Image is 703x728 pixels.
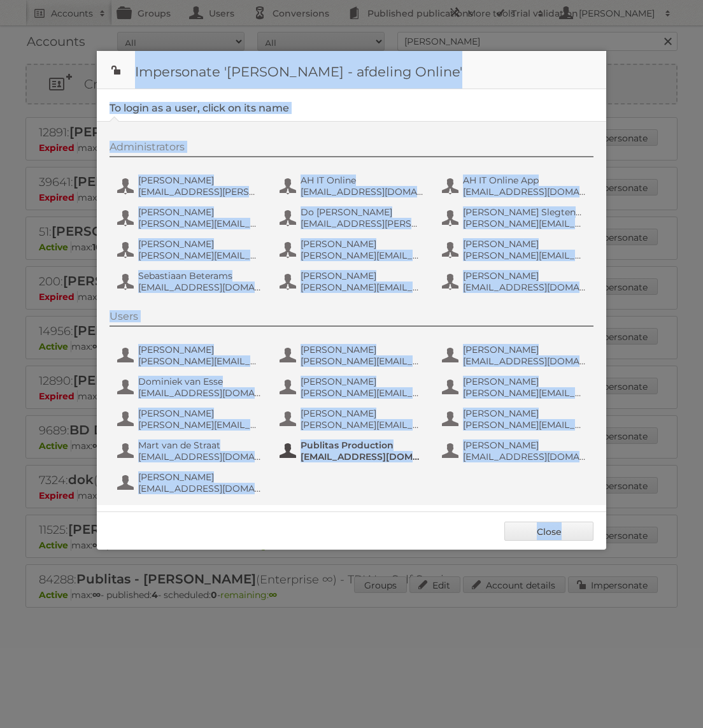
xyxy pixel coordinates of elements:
button: [PERSON_NAME] [PERSON_NAME][EMAIL_ADDRESS][PERSON_NAME][DOMAIN_NAME] [116,343,266,368]
span: [EMAIL_ADDRESS][DOMAIN_NAME] [138,282,262,293]
span: [PERSON_NAME] [138,408,262,419]
button: [PERSON_NAME] [PERSON_NAME][EMAIL_ADDRESS][PERSON_NAME][DOMAIN_NAME] [278,269,428,294]
button: Sebastiaan Beterams [EMAIL_ADDRESS][DOMAIN_NAME] [116,269,266,294]
span: Dominiek van Esse [138,376,262,387]
span: [EMAIL_ADDRESS][PERSON_NAME][DOMAIN_NAME] [301,218,424,229]
span: [PERSON_NAME] [301,408,424,419]
span: [PERSON_NAME][EMAIL_ADDRESS][PERSON_NAME][DOMAIN_NAME] [138,419,262,431]
span: [PERSON_NAME] [463,344,586,355]
button: Dominiek van Esse [EMAIL_ADDRESS][DOMAIN_NAME] [116,375,266,400]
span: [PERSON_NAME][EMAIL_ADDRESS][PERSON_NAME][DOMAIN_NAME] [463,250,586,261]
a: Close [504,522,593,541]
span: Publitas Production [301,439,424,451]
button: [PERSON_NAME] [EMAIL_ADDRESS][DOMAIN_NAME] [116,470,266,496]
span: [EMAIL_ADDRESS][DOMAIN_NAME] [138,451,262,462]
span: [EMAIL_ADDRESS][DOMAIN_NAME] [463,355,586,367]
span: [EMAIL_ADDRESS][DOMAIN_NAME] [138,483,262,494]
span: [EMAIL_ADDRESS][DOMAIN_NAME] [463,282,586,293]
span: [PERSON_NAME] [138,238,262,250]
span: [PERSON_NAME] [463,439,586,451]
button: [PERSON_NAME] [PERSON_NAME][EMAIL_ADDRESS][PERSON_NAME][DOMAIN_NAME] [278,406,428,432]
span: [PERSON_NAME] [301,270,424,282]
span: [PERSON_NAME] [463,238,586,250]
span: [PERSON_NAME] [138,206,262,218]
span: AH IT Online App [463,175,586,186]
span: [PERSON_NAME][EMAIL_ADDRESS][DOMAIN_NAME] [463,419,586,431]
button: [PERSON_NAME] [PERSON_NAME][EMAIL_ADDRESS][PERSON_NAME][DOMAIN_NAME] [441,237,590,262]
button: [PERSON_NAME] [PERSON_NAME][EMAIL_ADDRESS][PERSON_NAME][DOMAIN_NAME] [116,406,266,432]
button: [PERSON_NAME] [PERSON_NAME][EMAIL_ADDRESS][DOMAIN_NAME] [278,375,428,400]
button: AH IT Online [EMAIL_ADDRESS][DOMAIN_NAME] [278,173,428,199]
legend: To login as a user, click on its name [110,102,289,114]
span: Sebastiaan Beterams [138,270,262,282]
span: [PERSON_NAME][EMAIL_ADDRESS][DOMAIN_NAME] [463,387,586,399]
span: [PERSON_NAME][EMAIL_ADDRESS][PERSON_NAME][DOMAIN_NAME] [301,282,424,293]
span: [PERSON_NAME] [138,471,262,483]
button: [PERSON_NAME] [PERSON_NAME][EMAIL_ADDRESS][DOMAIN_NAME] [441,375,590,400]
button: [PERSON_NAME] [EMAIL_ADDRESS][PERSON_NAME][DOMAIN_NAME] [116,173,266,199]
button: AH IT Online App [EMAIL_ADDRESS][DOMAIN_NAME] [441,173,590,199]
button: [PERSON_NAME] [EMAIL_ADDRESS][DOMAIN_NAME] [441,269,590,294]
span: [PERSON_NAME] [463,408,586,419]
button: Do [PERSON_NAME] [EMAIL_ADDRESS][PERSON_NAME][DOMAIN_NAME] [278,205,428,231]
span: [PERSON_NAME] [463,270,586,282]
div: Users [110,310,593,327]
button: [PERSON_NAME] [PERSON_NAME][EMAIL_ADDRESS][DOMAIN_NAME] [116,237,266,262]
span: [PERSON_NAME] [463,376,586,387]
span: [PERSON_NAME][EMAIL_ADDRESS][DOMAIN_NAME] [138,218,262,229]
span: [PERSON_NAME][EMAIL_ADDRESS][DOMAIN_NAME] [138,250,262,261]
span: Do [PERSON_NAME] [301,206,424,218]
span: [PERSON_NAME][EMAIL_ADDRESS][DOMAIN_NAME] [463,218,586,229]
button: [PERSON_NAME] [EMAIL_ADDRESS][DOMAIN_NAME] [441,343,590,368]
span: AH IT Online [301,175,424,186]
h1: Impersonate '[PERSON_NAME] - afdeling Online' [97,51,606,89]
span: [EMAIL_ADDRESS][DOMAIN_NAME] [463,186,586,197]
span: [PERSON_NAME][EMAIL_ADDRESS][DOMAIN_NAME] [301,387,424,399]
button: [PERSON_NAME] [PERSON_NAME][EMAIL_ADDRESS][DOMAIN_NAME] [116,205,266,231]
button: Publitas Production [EMAIL_ADDRESS][DOMAIN_NAME] [278,438,428,464]
span: [EMAIL_ADDRESS][DOMAIN_NAME] [138,387,262,399]
span: [PERSON_NAME][EMAIL_ADDRESS][PERSON_NAME][DOMAIN_NAME] [301,419,424,431]
span: [PERSON_NAME] [301,376,424,387]
button: Mart van de Straat [EMAIL_ADDRESS][DOMAIN_NAME] [116,438,266,464]
button: [PERSON_NAME] [EMAIL_ADDRESS][DOMAIN_NAME] [441,438,590,464]
span: [EMAIL_ADDRESS][DOMAIN_NAME] [301,451,424,462]
span: [PERSON_NAME] [138,344,262,355]
span: [PERSON_NAME][EMAIL_ADDRESS][DOMAIN_NAME] [301,355,424,367]
span: Mart van de Straat [138,439,262,451]
span: [PERSON_NAME][EMAIL_ADDRESS][DOMAIN_NAME] [301,250,424,261]
button: [PERSON_NAME] [PERSON_NAME][EMAIL_ADDRESS][DOMAIN_NAME] [278,343,428,368]
span: [PERSON_NAME] [301,344,424,355]
button: [PERSON_NAME] Slegtenhorst [PERSON_NAME][EMAIL_ADDRESS][DOMAIN_NAME] [441,205,590,231]
button: [PERSON_NAME] [PERSON_NAME][EMAIL_ADDRESS][DOMAIN_NAME] [441,406,590,432]
span: [PERSON_NAME] Slegtenhorst [463,206,586,218]
div: Administrators [110,141,593,157]
span: [PERSON_NAME] [138,175,262,186]
button: [PERSON_NAME] [PERSON_NAME][EMAIL_ADDRESS][DOMAIN_NAME] [278,237,428,262]
span: [PERSON_NAME] [301,238,424,250]
span: [EMAIL_ADDRESS][DOMAIN_NAME] [301,186,424,197]
span: [EMAIL_ADDRESS][DOMAIN_NAME] [463,451,586,462]
span: [EMAIL_ADDRESS][PERSON_NAME][DOMAIN_NAME] [138,186,262,197]
span: [PERSON_NAME][EMAIL_ADDRESS][PERSON_NAME][DOMAIN_NAME] [138,355,262,367]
